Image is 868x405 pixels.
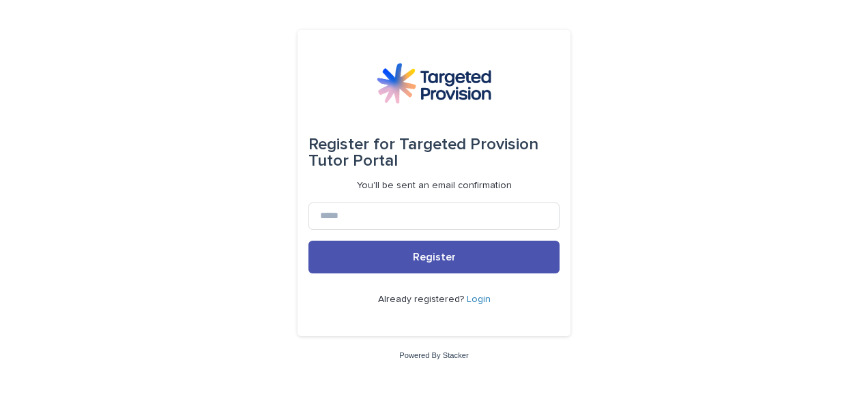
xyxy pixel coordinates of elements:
a: Powered By Stacker [399,351,468,359]
span: Already registered? [378,295,467,304]
div: Targeted Provision Tutor Portal [308,125,560,180]
span: Register [413,252,456,262]
span: Register for [308,136,395,153]
a: Login [467,295,491,304]
button: Register [308,241,560,273]
img: M5nRWzHhSzIhMunXDL62 [377,63,491,104]
p: You'll be sent an email confirmation [357,180,512,192]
